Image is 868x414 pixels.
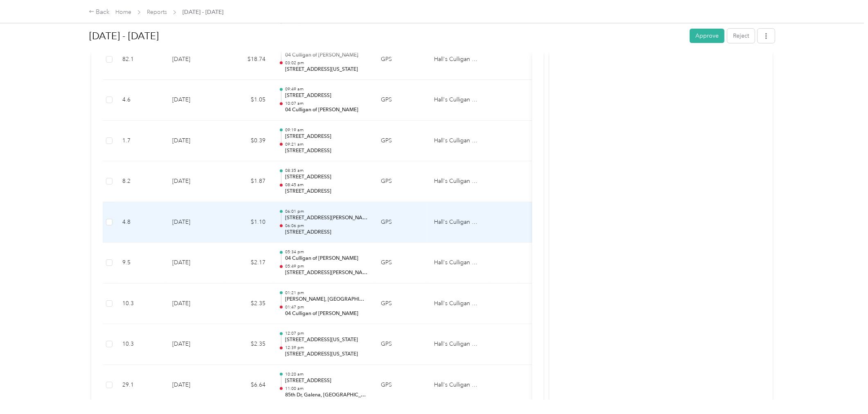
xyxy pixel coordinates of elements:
[285,263,368,269] p: 05:49 pm
[690,29,724,43] button: Approve
[116,39,166,80] td: 82.1
[223,283,272,324] td: $2.35
[223,365,272,406] td: $6.64
[374,39,427,80] td: GPS
[116,80,166,121] td: 4.6
[116,243,166,283] td: 9.5
[285,304,368,310] p: 01:47 pm
[427,80,489,121] td: Hall's Culligan Water
[166,324,223,365] td: [DATE]
[285,391,368,399] p: 85th Dr, Galena, [GEOGRAPHIC_DATA]
[166,80,223,121] td: [DATE]
[89,26,684,46] h1: Sep 1 - 30, 2025
[285,142,368,147] p: 09:21 am
[285,66,368,73] p: [STREET_ADDRESS][US_STATE]
[374,243,427,283] td: GPS
[285,173,368,181] p: [STREET_ADDRESS]
[166,202,223,243] td: [DATE]
[223,161,272,202] td: $1.87
[166,121,223,162] td: [DATE]
[166,243,223,283] td: [DATE]
[166,39,223,80] td: [DATE]
[285,310,368,317] p: 04 Culligan of [PERSON_NAME]
[285,60,368,66] p: 03:02 pm
[285,188,368,195] p: [STREET_ADDRESS]
[223,324,272,365] td: $2.35
[285,255,368,262] p: 04 Culligan of [PERSON_NAME]
[116,283,166,324] td: 10.3
[427,365,489,406] td: Hall's Culligan Water
[166,283,223,324] td: [DATE]
[427,161,489,202] td: Hall's Culligan Water
[285,133,368,140] p: [STREET_ADDRESS]
[116,324,166,365] td: 10.3
[285,296,368,303] p: [PERSON_NAME], [GEOGRAPHIC_DATA]
[427,324,489,365] td: Hall's Culligan Water
[727,29,755,43] button: Reject
[89,7,110,17] div: Back
[285,269,368,277] p: [STREET_ADDRESS][PERSON_NAME]
[427,283,489,324] td: Hall's Culligan Water
[285,223,368,229] p: 06:06 pm
[374,161,427,202] td: GPS
[374,324,427,365] td: GPS
[822,368,868,414] iframe: Everlance-gr Chat Button Frame
[285,209,368,214] p: 06:01 pm
[374,80,427,121] td: GPS
[285,249,368,255] p: 05:34 pm
[285,377,368,385] p: [STREET_ADDRESS]
[223,80,272,121] td: $1.05
[223,121,272,162] td: $0.39
[285,127,368,133] p: 09:19 am
[285,290,368,296] p: 01:21 pm
[285,182,368,188] p: 08:45 am
[285,168,368,173] p: 08:35 am
[115,9,131,16] a: Home
[166,161,223,202] td: [DATE]
[427,39,489,80] td: Hall's Culligan Water
[116,161,166,202] td: 8.2
[285,147,368,155] p: [STREET_ADDRESS]
[116,365,166,406] td: 29.1
[223,243,272,283] td: $2.17
[285,229,368,236] p: [STREET_ADDRESS]
[427,243,489,283] td: Hall's Culligan Water
[374,283,427,324] td: GPS
[166,365,223,406] td: [DATE]
[147,9,167,16] a: Reports
[285,345,368,351] p: 12:39 pm
[374,365,427,406] td: GPS
[285,386,368,391] p: 11:00 am
[116,202,166,243] td: 4.8
[285,101,368,106] p: 10:07 am
[285,92,368,99] p: [STREET_ADDRESS]
[285,106,368,114] p: 04 Culligan of [PERSON_NAME]
[285,86,368,92] p: 09:49 am
[223,202,272,243] td: $1.10
[116,121,166,162] td: 1.7
[182,8,223,16] span: [DATE] - [DATE]
[223,39,272,80] td: $18.74
[285,336,368,344] p: [STREET_ADDRESS][US_STATE]
[285,351,368,358] p: [STREET_ADDRESS][US_STATE]
[285,371,368,377] p: 10:20 am
[285,214,368,222] p: [STREET_ADDRESS][PERSON_NAME]
[427,121,489,162] td: Hall's Culligan Water
[285,331,368,336] p: 12:07 pm
[374,121,427,162] td: GPS
[374,202,427,243] td: GPS
[427,202,489,243] td: Hall's Culligan Water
